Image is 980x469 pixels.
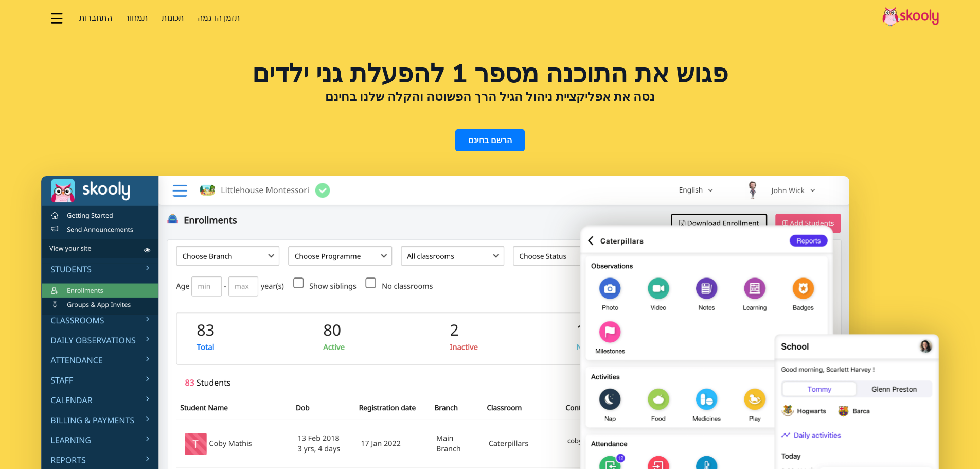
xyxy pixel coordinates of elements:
[125,12,148,24] span: תמחור
[41,89,939,105] h2: נסה את אפליקציית ניהול הגיל הרך הפשוטה והקלה שלנו בחינם
[455,129,525,151] a: הרשם בחינם
[119,10,155,26] a: תמחור
[73,10,119,26] a: התחברות
[882,7,939,27] img: Skooly
[191,10,247,26] a: תזמן הדגמה
[79,12,112,24] span: התחברות
[49,6,64,30] button: dropdown menu
[155,10,191,26] a: תכונות
[41,62,939,86] h1: פגוש את התוכנה מספר 1 להפעלת גני ילדים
